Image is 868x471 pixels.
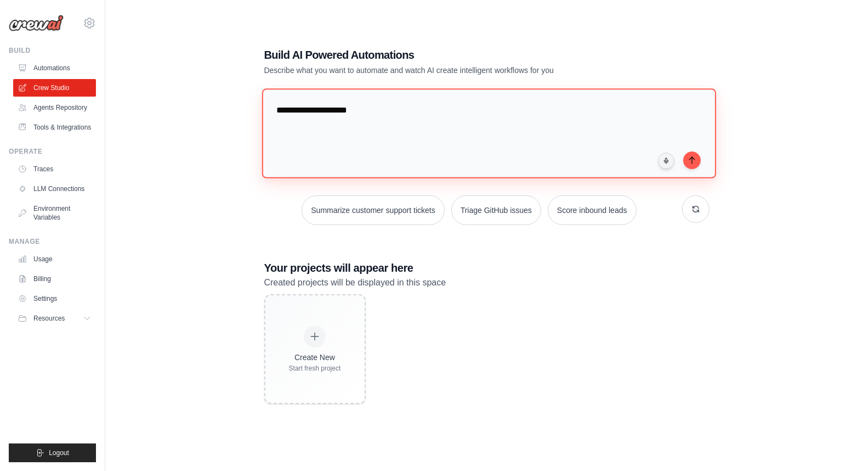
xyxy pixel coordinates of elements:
[682,195,710,223] button: Get new suggestions
[9,46,96,55] div: Build
[302,195,444,225] button: Summarize customer support tickets
[33,314,65,323] span: Resources
[13,290,96,307] a: Settings
[658,153,674,169] button: Click to speak your automation idea
[13,160,96,178] a: Traces
[13,119,96,136] a: Tools & Integrations
[451,195,541,225] button: Triage GitHub issues
[13,250,96,268] a: Usage
[49,448,69,457] span: Logout
[264,65,633,76] p: Describe what you want to automate and watch AI create intelligent workflows for you
[289,352,341,363] div: Create New
[9,15,64,31] img: Logo
[9,444,96,462] button: Logout
[264,260,710,276] h3: Your projects will appear here
[13,270,96,288] a: Billing
[13,79,96,97] a: Crew Studio
[264,47,633,63] h1: Build AI Powered Automations
[13,59,96,77] a: Automations
[13,99,96,116] a: Agents Repository
[289,364,341,373] div: Start fresh project
[13,310,96,327] button: Resources
[9,237,96,246] div: Manage
[13,200,96,226] a: Environment Variables
[264,276,710,290] p: Created projects will be displayed in this space
[548,195,637,225] button: Score inbound leads
[9,147,96,156] div: Operate
[13,180,96,198] a: LLM Connections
